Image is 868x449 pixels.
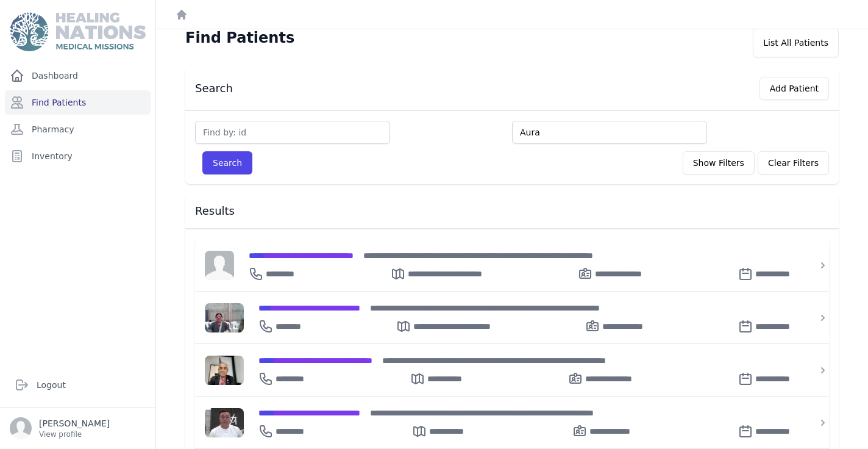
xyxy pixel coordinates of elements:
[10,12,145,51] img: Medical Missions EMR
[205,356,244,385] img: vDE3AAAAJXRFWHRkYXRlOm1vZGlmeQAyMDI1LTA2LTIzVDIxOjI5OjAwKzAwOjAwzuGJiwAAAABJRU5ErkJggg==
[195,204,829,218] h3: Results
[5,144,151,168] a: Inventory
[195,81,233,96] h3: Search
[195,121,390,144] input: Find by: id
[202,151,252,174] button: Search
[758,151,829,174] button: Clear Filters
[753,28,839,57] div: List All Patients
[205,251,234,280] img: person-242608b1a05df3501eefc295dc1bc67a.jpg
[10,417,146,439] a: [PERSON_NAME] View profile
[759,77,829,100] button: Add Patient
[5,90,151,115] a: Find Patients
[39,429,110,439] p: View profile
[205,408,244,437] img: AR+tRFzBBU7dAAAAJXRFWHRkYXRlOmNyZWF0ZQAyMDI0LTAyLTIzVDE2OjU5OjM0KzAwOjAwExVN5QAAACV0RVh0ZGF0ZTptb...
[39,417,110,429] p: [PERSON_NAME]
[185,28,294,48] h1: Find Patients
[10,373,146,397] a: Logout
[683,151,755,174] button: Show Filters
[205,303,244,332] img: ZrzjbAcN3TXD2h394lhzgCYp5GXrxnECo3zmNoq+P8DcYupV1B3BKgAAAAldEVYdGRhdGU6Y3JlYXRlADIwMjQtMDItMjNUMT...
[512,121,707,144] input: Search by: name, government id or phone
[5,117,151,142] a: Pharmacy
[5,63,151,88] a: Dashboard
